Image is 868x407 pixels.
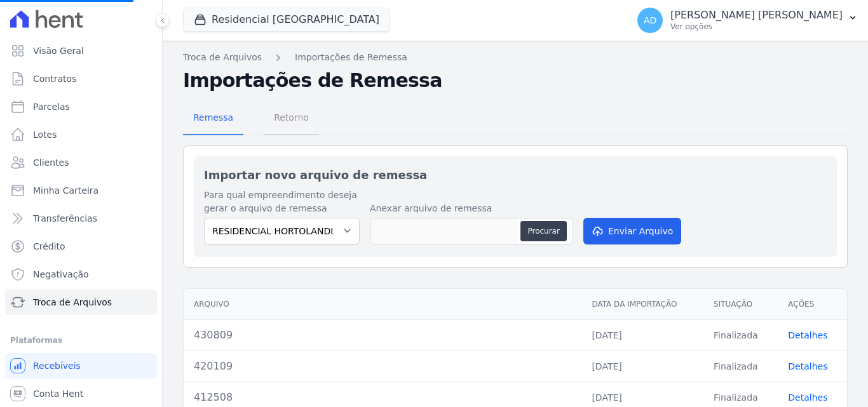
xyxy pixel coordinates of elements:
[644,16,656,25] span: AD
[204,166,827,183] h2: Importar novo arquivo de remessa
[520,221,566,241] button: Procurar
[33,387,83,400] span: Conta Hent
[5,353,157,378] a: Recebíveis
[33,240,65,253] span: Crédito
[703,350,778,382] td: Finalizada
[5,290,157,315] a: Troca de Arquivos
[33,156,69,169] span: Clientes
[194,359,571,374] div: 420109
[33,72,76,85] span: Contratos
[5,66,157,91] a: Contratos
[581,319,703,350] td: [DATE]
[33,44,84,57] span: Visão Geral
[581,350,703,382] td: [DATE]
[264,102,319,135] a: Retorno
[183,102,319,135] nav: Tab selector
[33,268,89,281] span: Negativação
[33,100,70,113] span: Parcelas
[581,289,703,320] th: Data da Importação
[5,94,157,119] a: Parcelas
[183,51,848,64] nav: Breadcrumb
[5,381,157,406] a: Conta Hent
[33,359,81,372] span: Recebíveis
[186,105,241,130] span: Remessa
[33,128,57,141] span: Lotes
[788,392,827,403] a: Detalhes
[778,289,847,320] th: Ações
[370,202,573,215] label: Anexar arquivo de remessa
[183,51,262,64] a: Troca de Arquivos
[788,330,827,340] a: Detalhes
[194,328,571,343] div: 430809
[670,9,843,22] p: [PERSON_NAME] [PERSON_NAME]
[5,178,157,203] a: Minha Carteira
[33,212,97,225] span: Transferências
[627,3,868,38] button: AD [PERSON_NAME] [PERSON_NAME] Ver opções
[194,390,571,405] div: 412508
[266,105,316,130] span: Retorno
[184,289,581,320] th: Arquivo
[204,189,360,215] label: Para qual empreendimento deseja gerar o arquivo de remessa
[5,150,157,175] a: Clientes
[5,38,157,63] a: Visão Geral
[703,319,778,350] td: Finalizada
[670,22,843,32] p: Ver opções
[583,218,681,244] button: Enviar Arquivo
[295,51,407,64] a: Importações de Remessa
[788,361,827,371] a: Detalhes
[703,289,778,320] th: Situação
[183,69,848,92] h2: Importações de Remessa
[33,296,112,309] span: Troca de Arquivos
[5,234,157,259] a: Crédito
[5,122,157,147] a: Lotes
[5,262,157,287] a: Negativação
[33,184,98,197] span: Minha Carteira
[183,8,390,32] button: Residencial [GEOGRAPHIC_DATA]
[183,102,243,135] a: Remessa
[5,206,157,231] a: Transferências
[10,333,152,348] div: Plataformas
